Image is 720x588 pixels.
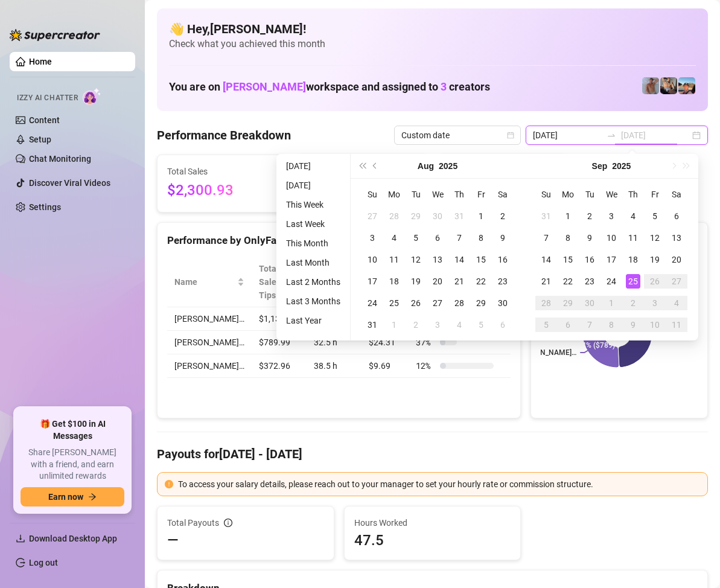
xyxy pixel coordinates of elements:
td: 2025-09-03 [427,314,448,336]
img: logo-BBDzfeDw.svg [10,29,100,41]
td: 2025-09-04 [622,205,644,227]
div: 10 [365,252,380,267]
div: 4 [626,209,640,223]
span: Download Desktop App [29,534,117,543]
div: 22 [474,274,488,289]
div: 6 [430,231,445,245]
a: Chat Monitoring [29,154,91,164]
td: 2025-09-06 [492,314,514,336]
td: 2025-08-13 [427,249,448,270]
span: exclamation-circle [165,480,173,488]
th: Th [448,184,470,205]
td: 2025-08-30 [492,292,514,314]
td: 2025-07-29 [405,205,427,227]
td: 2025-08-04 [383,227,405,249]
span: Total Sales & Tips [259,262,290,302]
div: 6 [495,318,510,332]
span: calendar [507,132,514,139]
td: 2025-08-20 [427,270,448,292]
td: 2025-09-27 [666,270,687,292]
div: 11 [387,252,401,267]
td: 32.5 h [307,331,362,354]
td: 2025-08-06 [427,227,448,249]
th: Tu [579,184,601,205]
span: — [167,531,179,550]
div: 27 [365,209,380,223]
li: Last Month [281,255,345,270]
div: 27 [430,296,445,310]
span: Total Payouts [167,516,219,529]
div: 24 [365,296,380,310]
td: $9.69 [362,354,409,378]
td: 2025-10-03 [644,292,666,314]
div: 25 [626,274,640,289]
button: Choose a month [418,154,434,178]
td: 2025-10-07 [579,314,601,336]
button: Choose a month [592,154,608,178]
span: $2,300.93 [167,179,277,202]
a: Discover Viral Videos [29,178,110,188]
td: 2025-08-31 [362,314,383,336]
td: 2025-08-22 [470,270,492,292]
div: 29 [409,209,423,223]
td: 2025-08-31 [535,205,557,227]
div: Performance by OnlyFans Creator [167,232,511,249]
img: AI Chatter [83,88,101,105]
li: Last Week [281,217,345,231]
div: 8 [561,231,575,245]
th: Tu [405,184,427,205]
li: Last Year [281,313,345,328]
div: 25 [387,296,401,310]
text: [PERSON_NAME]… [517,348,577,357]
td: 2025-08-21 [448,270,470,292]
td: 2025-10-11 [666,314,687,336]
td: 2025-09-23 [579,270,601,292]
div: 11 [626,231,640,245]
div: 28 [452,296,467,310]
div: 3 [648,296,662,310]
div: 15 [561,252,575,267]
td: 2025-08-27 [427,292,448,314]
div: 5 [539,318,553,332]
button: Last year (Control + left) [355,154,369,178]
td: 2025-09-01 [557,205,579,227]
span: swap-right [607,130,616,140]
td: $372.96 [252,354,307,378]
div: 27 [669,274,684,289]
div: 19 [409,274,423,289]
td: 2025-08-24 [362,292,383,314]
li: Last 3 Months [281,294,345,308]
td: 2025-08-05 [405,227,427,249]
span: 47.5 [354,531,511,550]
td: 2025-09-22 [557,270,579,292]
td: 2025-09-28 [535,292,557,314]
div: 18 [626,252,640,267]
div: 16 [582,252,597,267]
div: 31 [539,209,553,223]
span: 3 [441,80,447,93]
span: Check what you achieved this month [169,37,696,51]
span: Izzy AI Chatter [17,92,78,104]
div: 9 [626,318,640,332]
div: 16 [495,252,510,267]
td: 2025-09-20 [666,249,687,270]
div: To access your salary details, please reach out to your manager to set your hourly rate or commis... [178,478,700,491]
td: 2025-08-02 [492,205,514,227]
div: 31 [452,209,467,223]
td: 2025-08-15 [470,249,492,270]
div: 11 [669,318,684,332]
div: 24 [604,274,619,289]
td: 2025-10-10 [644,314,666,336]
td: 2025-08-28 [448,292,470,314]
li: [DATE] [281,159,345,173]
div: 14 [539,252,553,267]
td: 2025-08-10 [362,249,383,270]
div: 13 [669,231,684,245]
a: Setup [29,135,51,144]
div: 30 [495,296,510,310]
h1: You are on workspace and assigned to creators [169,80,490,94]
h4: Performance Breakdown [157,127,291,144]
a: Log out [29,558,58,567]
span: info-circle [224,519,232,527]
td: 2025-08-16 [492,249,514,270]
